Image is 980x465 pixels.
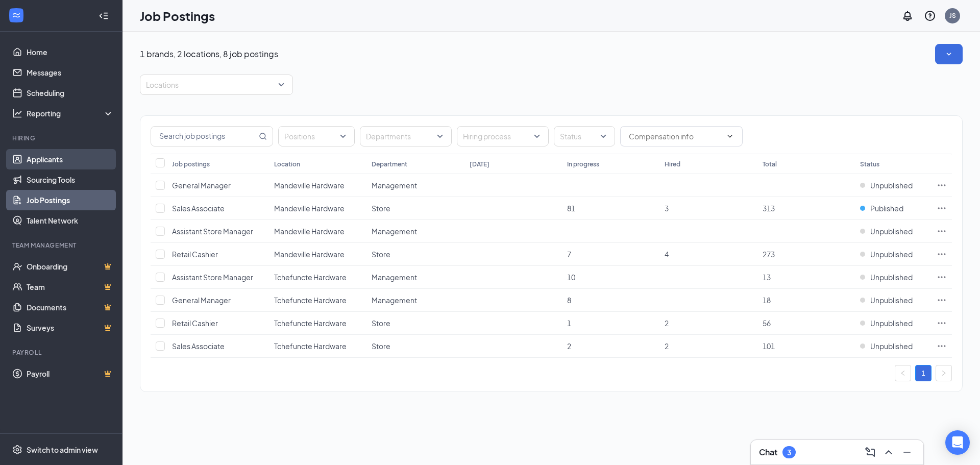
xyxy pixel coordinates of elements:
[937,295,947,305] svg: Ellipses
[269,243,366,266] td: Mandeville Hardware
[366,312,464,335] td: Store
[27,210,114,231] a: Talent Network
[12,445,22,455] svg: Settings
[567,319,571,328] span: 1
[172,250,218,259] span: Retail Cashier
[372,160,407,168] div: Department
[274,250,345,259] span: Mandeville Hardware
[937,318,947,328] svg: Ellipses
[12,108,22,118] svg: Analysis
[27,317,114,338] a: SurveysCrown
[274,204,345,213] span: Mandeville Hardware
[372,296,417,305] span: Management
[27,169,114,190] a: Sourcing Tools
[895,365,911,381] li: Previous Page
[140,48,278,60] p: 1 brands, 2 locations, 8 job postings
[937,180,947,190] svg: Ellipses
[259,132,267,140] svg: MagnifyingGlass
[862,444,878,460] button: ComposeMessage
[366,335,464,358] td: Store
[27,190,114,210] a: Job Postings
[12,348,112,357] div: Payroll
[629,131,722,142] input: Compensation info
[366,266,464,289] td: Management
[870,318,913,328] span: Unpublished
[937,226,947,236] svg: Ellipses
[763,204,775,213] span: 313
[936,365,952,381] button: right
[172,273,253,282] span: Assistant Store Manager
[567,296,571,305] span: 8
[763,250,775,259] span: 273
[941,370,947,376] span: right
[899,444,915,460] button: Minimize
[27,108,114,118] div: Reporting
[172,181,231,190] span: General Manager
[763,341,775,351] span: 101
[27,149,114,169] a: Applicants
[763,319,771,328] span: 56
[27,445,98,455] div: Switch to admin view
[855,154,932,174] th: Status
[901,10,914,22] svg: Notifications
[864,446,876,458] svg: ComposeMessage
[172,319,218,328] span: Retail Cashier
[935,44,963,64] button: SmallChevronDown
[870,295,913,305] span: Unpublished
[274,181,345,190] span: Mandeville Hardware
[372,273,417,282] span: Management
[12,241,112,250] div: Team Management
[870,341,913,351] span: Unpublished
[372,181,417,190] span: Management
[366,243,464,266] td: Store
[763,296,771,305] span: 18
[274,319,347,328] span: Tchefuncte Hardware
[944,49,954,59] svg: SmallChevronDown
[27,363,114,384] a: PayrollCrown
[269,312,366,335] td: Tchefuncte Hardware
[916,365,931,381] a: 1
[915,365,932,381] li: 1
[757,154,855,174] th: Total
[726,132,734,140] svg: ChevronDown
[870,226,913,236] span: Unpublished
[269,266,366,289] td: Tchefuncte Hardware
[372,227,417,236] span: Management
[936,365,952,381] li: Next Page
[937,249,947,259] svg: Ellipses
[880,444,897,460] button: ChevronUp
[870,272,913,282] span: Unpublished
[870,249,913,259] span: Unpublished
[27,256,114,277] a: OnboardingCrown
[172,160,210,168] div: Job postings
[269,289,366,312] td: Tchefuncte Hardware
[11,10,21,20] svg: WorkstreamLogo
[787,448,791,457] div: 3
[659,154,757,174] th: Hired
[274,160,300,168] div: Location
[895,365,911,381] button: left
[464,154,562,174] th: [DATE]
[172,204,225,213] span: Sales Associate
[274,273,347,282] span: Tchefuncte Hardware
[27,62,114,83] a: Messages
[140,7,215,25] h1: Job Postings
[269,197,366,220] td: Mandeville Hardware
[665,204,669,213] span: 3
[269,335,366,358] td: Tchefuncte Hardware
[372,204,390,213] span: Store
[945,430,970,455] div: Open Intercom Messenger
[274,341,347,351] span: Tchefuncte Hardware
[900,370,906,376] span: left
[269,220,366,243] td: Mandeville Hardware
[172,341,225,351] span: Sales Associate
[937,341,947,351] svg: Ellipses
[567,341,571,351] span: 2
[937,272,947,282] svg: Ellipses
[870,203,903,213] span: Published
[366,289,464,312] td: Management
[759,447,777,458] h3: Chat
[665,341,669,351] span: 2
[924,10,936,22] svg: QuestionInfo
[372,319,390,328] span: Store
